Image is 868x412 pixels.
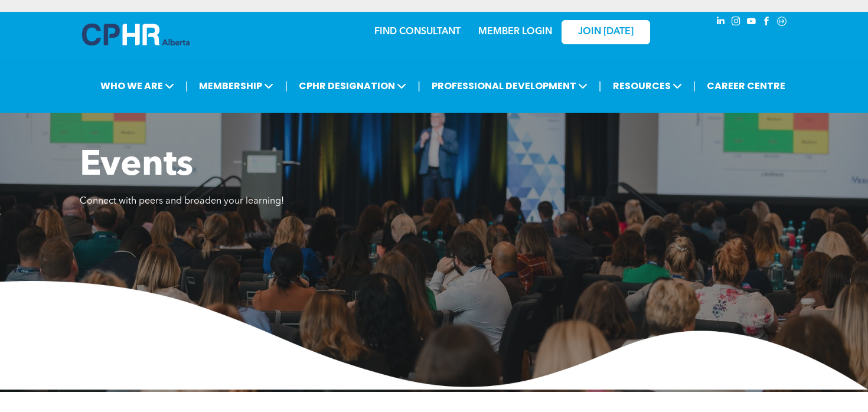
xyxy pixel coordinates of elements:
span: Events [80,148,193,184]
li: | [417,74,420,98]
li: | [599,74,602,98]
li: | [285,74,288,98]
a: facebook [760,15,773,31]
a: Social network [775,15,788,31]
a: MEMBER LOGIN [478,27,552,37]
li: | [185,74,188,98]
span: RESOURCES [609,75,686,97]
span: Connect with peers and broaden your learning! [80,197,284,206]
li: | [693,74,696,98]
a: FIND CONSULTANT [374,27,461,37]
a: linkedin [714,15,727,31]
span: MEMBERSHIP [195,75,277,97]
a: JOIN [DATE] [562,20,650,44]
span: WHO WE ARE [97,75,178,97]
span: PROFESSIONAL DEVELOPMENT [428,75,591,97]
span: JOIN [DATE] [578,27,634,38]
a: instagram [729,15,742,31]
a: CAREER CENTRE [703,75,789,97]
span: CPHR DESIGNATION [295,75,410,97]
img: A blue and white logo for cp alberta [82,24,190,45]
a: youtube [745,15,758,31]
